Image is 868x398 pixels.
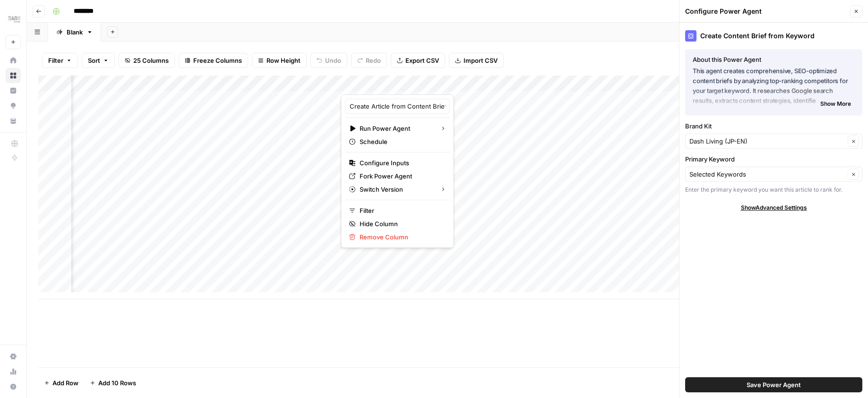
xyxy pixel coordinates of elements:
button: Save Power Agent [685,377,862,392]
label: Primary Keyword [685,154,862,164]
span: Filter [48,56,63,65]
span: Add Row [52,378,78,388]
p: This agent creates comprehensive, SEO-optimized content briefs by analyzing top-ranking competito... [693,66,855,106]
span: Redo [366,56,381,65]
a: Your Data [6,113,21,128]
label: Brand Kit [685,121,862,131]
button: Redo [351,53,387,68]
div: Blank [67,27,83,37]
button: Add Row [38,375,84,390]
button: Workspace: Dash [6,8,21,31]
span: Show More [820,100,851,108]
span: Freeze Columns [193,56,242,65]
span: Row Height [266,56,301,65]
span: Export CSV [405,56,439,65]
span: Add 10 Rows [98,378,136,388]
button: Undo [310,53,347,68]
a: Home [6,53,21,68]
button: Show More [816,98,855,110]
button: Help + Support [6,379,21,394]
button: Sort [82,53,115,68]
input: Dash Living (JP-EN) [689,136,845,146]
div: Enter the primary keyword you want this article to rank for. [685,186,862,194]
input: Selected Keywords [689,169,845,179]
span: Schedule [360,137,442,146]
a: Settings [6,349,21,364]
a: Browse [6,68,21,83]
span: Save Power Agent [747,380,801,390]
button: Export CSV [391,53,445,68]
button: Filter [42,53,78,68]
button: Row Height [252,53,307,68]
span: Import CSV [464,56,498,65]
button: Freeze Columns [179,53,248,68]
span: Remove Column [360,232,442,242]
span: Hide Column [360,219,442,229]
span: Configure Inputs [360,158,442,168]
span: Fork Power Agent [360,171,442,181]
a: Blank [48,23,101,42]
a: Usage [6,364,21,379]
span: 25 Columns [133,56,169,65]
button: 25 Columns [119,53,175,68]
span: Switch Version [360,185,433,194]
img: Dash Logo [6,11,23,28]
span: Filter [360,206,442,215]
div: Create Content Brief from Keyword [685,30,862,42]
a: Insights [6,83,21,98]
span: Show Advanced Settings [741,203,807,212]
button: Add 10 Rows [84,375,142,390]
span: Run Power Agent [360,124,433,133]
button: Import CSV [449,53,504,68]
span: Sort [88,56,100,65]
span: Undo [325,56,341,65]
a: Opportunities [6,98,21,113]
div: About this Power Agent [693,55,855,64]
